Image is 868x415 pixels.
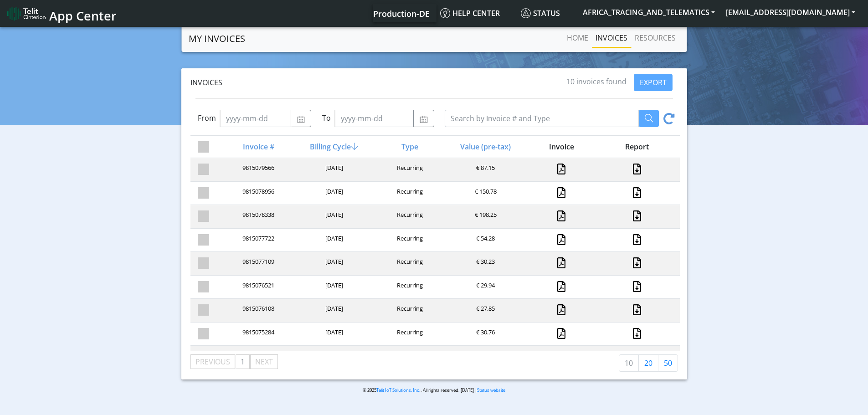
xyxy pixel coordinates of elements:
[447,257,523,270] div: € 30.23
[220,281,295,293] div: 9815076521
[241,357,245,367] span: 1
[447,210,523,223] div: € 198.25
[445,110,639,127] input: Search by Invoice # and Type
[297,116,305,123] img: calendar.svg
[195,357,230,367] span: Previous
[295,328,371,340] div: [DATE]
[220,164,295,176] div: 9815079566
[7,6,46,21] img: logo-telit-cinterion-gw-new.png
[220,187,295,200] div: 9815078956
[521,8,560,18] span: Status
[373,8,430,19] span: Production-DE
[255,357,273,367] span: Next
[658,354,678,372] a: 50
[322,113,331,123] label: To
[224,387,644,394] p: © 2025 . All rights reserved. [DATE] |
[371,234,447,246] div: Recurring
[447,304,523,317] div: € 27.85
[447,164,523,176] div: € 87.15
[220,210,295,223] div: 9815078338
[220,257,295,270] div: 9815077109
[592,29,631,47] a: INVOICES
[220,141,295,152] div: Invoice #
[295,210,371,223] div: [DATE]
[437,4,517,22] a: Help center
[295,234,371,246] div: [DATE]
[521,8,531,18] img: status.svg
[373,4,429,22] a: Your current platform instance
[447,234,523,246] div: € 54.28
[720,4,861,20] button: [EMAIL_ADDRESS][DOMAIN_NAME]
[447,141,523,152] div: Value (pre-tax)
[631,29,679,47] a: RESOURCES
[371,257,447,270] div: Recurring
[447,187,523,200] div: € 150.78
[334,110,414,127] input: yyyy-mm-dd
[295,187,371,200] div: [DATE]
[419,116,428,123] img: calendar.svg
[638,354,658,372] a: 20
[371,304,447,317] div: Recurring
[371,141,447,152] div: Type
[447,328,523,340] div: € 30.76
[190,77,222,87] span: Invoices
[220,234,295,246] div: 9815077722
[523,141,598,152] div: Invoice
[447,281,523,293] div: € 29.94
[371,281,447,293] div: Recurring
[295,141,371,152] div: Billing Cycle
[634,74,673,91] button: EXPORT
[49,7,117,24] span: App Center
[371,210,447,223] div: Recurring
[295,164,371,176] div: [DATE]
[198,113,216,123] label: From
[220,328,295,340] div: 9815075284
[440,8,450,18] img: knowledge.svg
[477,387,505,393] a: Status website
[577,4,720,20] button: AFRICA_TRACING_AND_TELEMATICS
[7,4,115,23] a: App Center
[295,257,371,270] div: [DATE]
[517,4,577,22] a: Status
[220,110,291,127] input: yyyy-mm-dd
[189,30,245,48] a: MY INVOICES
[220,304,295,317] div: 9815076108
[371,328,447,340] div: Recurring
[376,387,421,393] a: Telit IoT Solutions, Inc.
[563,29,592,47] a: Home
[440,8,500,18] span: Help center
[371,164,447,176] div: Recurring
[295,304,371,317] div: [DATE]
[295,281,371,293] div: [DATE]
[371,187,447,200] div: Recurring
[598,141,674,152] div: Report
[190,354,278,369] ul: Pagination
[566,77,627,87] span: 10 invoices found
